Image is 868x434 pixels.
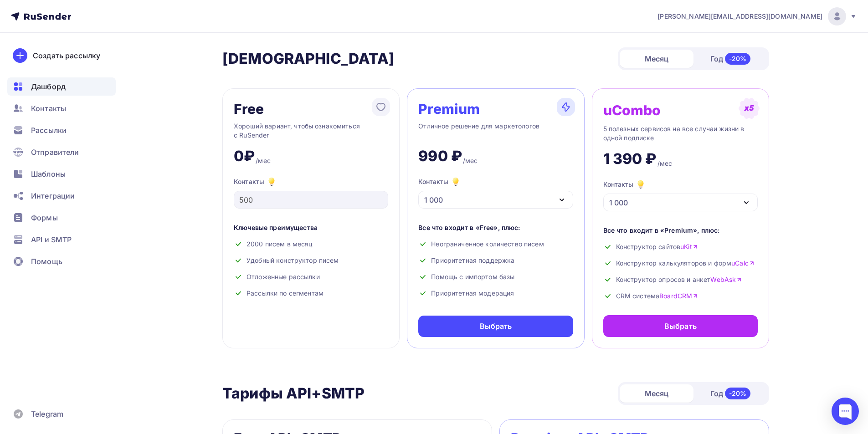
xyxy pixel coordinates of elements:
[418,176,573,209] button: Контакты 1 000
[234,223,388,232] div: Ключевые преимущества
[31,256,62,267] span: Помощь
[31,103,66,114] span: Контакты
[418,223,573,232] div: Все что входит в «Free», плюс:
[234,289,388,298] div: Рассылки по сегментам
[731,259,755,268] a: uCalc
[418,102,480,116] div: Premium
[31,147,79,158] span: Отправители
[424,194,443,205] div: 1 000
[234,102,264,116] div: Free
[31,125,67,136] span: Рассылки
[222,50,395,68] h2: [DEMOGRAPHIC_DATA]
[234,176,388,187] div: Контакты
[7,121,116,139] a: Рассылки
[725,388,751,399] div: -20%
[418,240,573,249] div: Неограниченное количество писем
[710,275,742,284] a: WebAsk
[603,103,661,117] div: uCombo
[31,81,66,92] span: Дашборд
[234,240,388,249] div: 2000 писем в месяц
[603,124,758,143] div: 5 полезных сервисов на все случаи жизни в одной подписке
[480,321,512,332] div: Выбрать
[620,50,693,68] div: Месяц
[693,49,767,68] div: Год
[616,259,755,268] span: Конструктор калькуляторов и форм
[31,408,63,419] span: Telegram
[664,321,697,332] div: Выбрать
[256,156,271,165] div: /мес
[693,384,767,403] div: Год
[680,242,698,251] a: uKit
[31,190,75,201] span: Интеграции
[463,156,478,165] div: /мес
[7,143,116,161] a: Отправители
[603,226,758,235] div: Все что входит в «Premium», плюс:
[418,176,461,187] div: Контакты
[418,256,573,265] div: Приоритетная поддержка
[603,179,758,211] button: Контакты 1 000
[31,234,72,245] span: API и SMTP
[616,242,698,251] span: Конструктор сайтов
[603,150,657,168] div: 1 390 ₽
[603,179,646,190] div: Контакты
[234,122,388,140] div: Хороший вариант, чтобы ознакомиться с RuSender
[33,50,100,61] div: Создать рассылку
[418,272,573,281] div: Помощь с импортом базы
[234,256,388,265] div: Удобный конструктор писем
[725,53,751,65] div: -20%
[7,209,116,227] a: Формы
[418,122,573,140] div: Отличное решение для маркетологов
[418,289,573,298] div: Приоритетная модерация
[234,147,255,165] div: 0₽
[31,212,58,223] span: Формы
[616,275,742,284] span: Конструктор опросов и анкет
[659,291,698,301] a: BoardCRM
[657,159,673,168] div: /мес
[234,272,388,281] div: Отложенные рассылки
[31,168,66,179] span: Шаблоны
[616,291,699,301] span: CRM система
[609,197,628,208] div: 1 000
[418,147,462,165] div: 990 ₽
[7,99,116,117] a: Контакты
[657,12,822,21] span: [PERSON_NAME][EMAIL_ADDRESS][DOMAIN_NAME]
[657,7,857,26] a: [PERSON_NAME][EMAIL_ADDRESS][DOMAIN_NAME]
[7,77,116,96] a: Дашборд
[222,384,365,403] h2: Тарифы API+SMTP
[620,384,693,403] div: Месяц
[7,165,116,183] a: Шаблоны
